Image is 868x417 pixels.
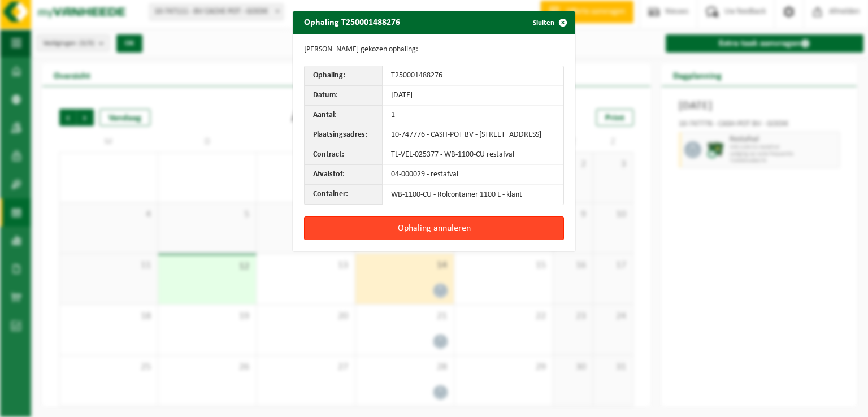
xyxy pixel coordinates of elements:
[305,165,383,185] th: Afvalstof:
[383,125,564,145] td: 10-747776 - CASH-POT BV - [STREET_ADDRESS]
[383,66,564,86] td: T250001488276
[383,145,564,165] td: TL-VEL-025377 - WB-1100-CU restafval
[305,86,383,106] th: Datum:
[305,185,383,205] th: Container:
[293,11,411,33] h2: Ophaling T250001488276
[383,165,564,185] td: 04-000029 - restafval
[305,125,383,145] th: Plaatsingsadres:
[304,45,564,54] p: [PERSON_NAME] gekozen ophaling:
[383,185,564,205] td: WB-1100-CU - Rolcontainer 1100 L - klant
[305,145,383,165] th: Contract:
[383,86,564,106] td: [DATE]
[305,106,383,125] th: Aantal:
[304,216,564,240] button: Ophaling annuleren
[524,11,574,34] button: Sluiten
[383,106,564,125] td: 1
[305,66,383,86] th: Ophaling:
